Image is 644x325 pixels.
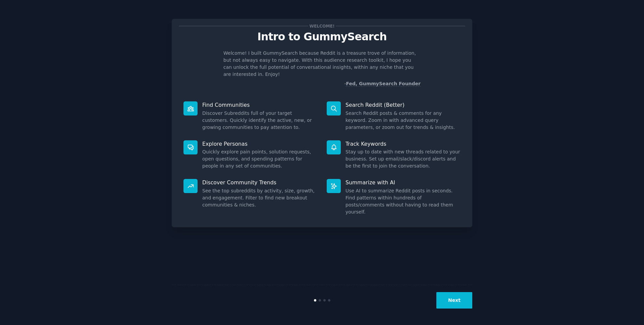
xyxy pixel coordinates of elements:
dd: Discover Subreddits full of your target customers. Quickly identify the active, new, or growing c... [202,110,317,131]
dd: Use AI to summarize Reddit posts in seconds. Find patterns within hundreds of posts/comments with... [345,187,461,216]
span: Welcome! [308,22,336,30]
p: Discover Community Trends [202,179,317,186]
p: Summarize with AI [345,179,461,186]
button: Next [436,292,472,309]
dd: Stay up to date with new threads related to your business. Set up email/slack/discord alerts and ... [345,148,461,170]
p: Find Communities [202,101,317,108]
p: Welcome! I built GummySearch because Reddit is a treasure trove of information, but not always ea... [223,50,421,78]
dd: See the top subreddits by activity, size, growth, and engagement. Filter to find new breakout com... [202,187,317,208]
div: - [344,80,421,87]
dd: Search Reddit posts & comments for any keyword. Zoom in with advanced query parameters, or zoom o... [345,110,461,131]
p: Track Keywords [345,140,461,147]
a: Fed, GummySearch Founder [346,81,421,87]
p: Intro to GummySearch [179,31,465,43]
dd: Quickly explore pain points, solution requests, open questions, and spending patterns for people ... [202,148,317,170]
p: Explore Personas [202,140,317,147]
p: Search Reddit (Better) [345,101,461,108]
